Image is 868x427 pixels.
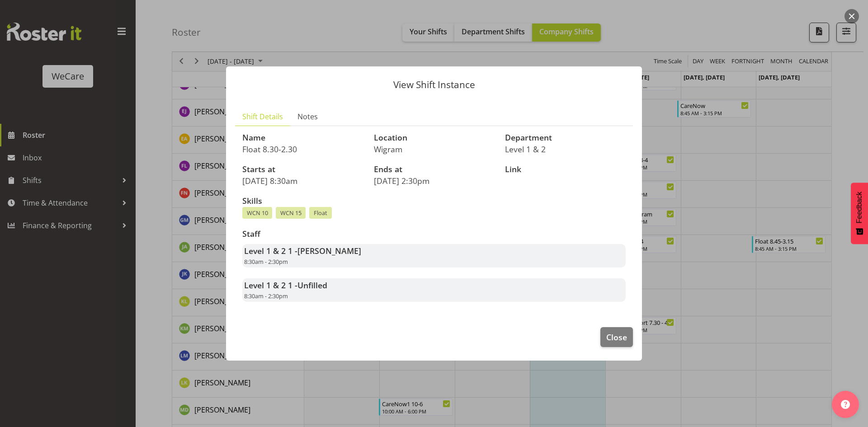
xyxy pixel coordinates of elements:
[600,327,633,347] button: Close
[242,230,626,239] h3: Staff
[242,111,283,122] span: Shift Details
[280,209,302,217] span: WCN 15
[314,209,327,217] span: Float
[297,280,327,291] span: Unfilled
[242,176,363,186] p: [DATE] 8:30am
[244,292,288,300] span: 8:30am - 2:30pm
[242,144,363,154] p: Float 8.30-2.30
[505,165,626,174] h3: Link
[244,280,327,291] strong: Level 1 & 2 1 -
[297,245,361,256] span: [PERSON_NAME]
[244,245,361,256] strong: Level 1 & 2 1 -
[244,258,288,266] span: 8:30am - 2:30pm
[505,144,626,154] p: Level 1 & 2
[297,111,318,122] span: Notes
[841,400,850,409] img: help-xxl-2.png
[247,209,268,217] span: WCN 10
[851,183,868,244] button: Feedback - Show survey
[374,133,495,142] h3: Location
[242,165,363,174] h3: Starts at
[235,80,633,89] p: View Shift Instance
[606,331,627,343] span: Close
[374,144,495,154] p: Wigram
[374,165,495,174] h3: Ends at
[505,133,626,142] h3: Department
[855,192,863,223] span: Feedback
[374,176,495,186] p: [DATE] 2:30pm
[242,197,626,206] h3: Skills
[242,133,363,142] h3: Name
